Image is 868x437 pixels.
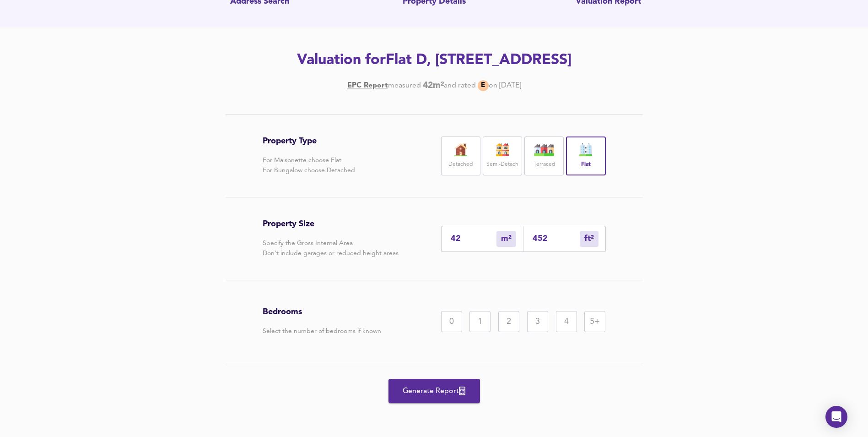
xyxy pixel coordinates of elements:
[574,143,597,156] img: flat-icon
[533,234,580,244] input: Sqft
[825,406,847,428] div: Open Intercom Messenger
[441,137,480,175] div: Detached
[584,311,605,332] div: 5+
[263,238,399,258] p: Specify the Gross Internal Area Don't include garages or reduced height areas
[444,81,476,91] div: and rated
[263,326,381,336] p: Select the number of bedrooms if known
[491,143,514,156] img: house-icon
[175,50,693,71] h2: Valuation for Flat D, [STREET_ADDRESS]
[388,379,480,403] button: Generate Report
[441,311,462,332] div: 0
[581,159,591,170] label: Flat
[483,137,522,175] div: Semi-Detach
[524,137,564,175] div: Terraced
[556,311,577,332] div: 4
[496,231,516,247] div: m²
[486,159,518,170] label: Semi-Detach
[449,143,472,156] img: house-icon
[423,81,444,91] b: 42 m²
[566,137,605,175] div: Flat
[527,311,548,332] div: 3
[478,80,489,91] div: E
[448,159,473,170] label: Detached
[534,159,555,170] label: Terraced
[451,234,496,244] input: Enter sqm
[263,155,355,175] p: For Maisonette choose Flat For Bungalow choose Detached
[489,81,497,91] div: on
[533,143,555,156] img: house-icon
[398,385,471,398] span: Generate Report
[347,81,388,91] a: EPC Report
[347,80,521,91] div: [DATE]
[263,136,355,146] h3: Property Type
[469,311,491,332] div: 1
[498,311,519,332] div: 2
[580,231,598,247] div: m²
[263,219,399,229] h3: Property Size
[263,307,381,317] h3: Bedrooms
[388,81,421,91] div: measured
